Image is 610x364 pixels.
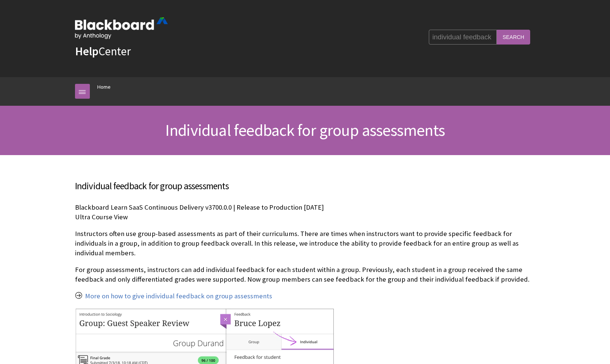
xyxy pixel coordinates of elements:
[75,17,168,39] img: Blackboard by Anthology
[75,203,324,221] span: Blackboard Learn SaaS Continuous Delivery v3700.0.0 | Release to Production [DATE] Ultra Course View
[97,82,111,92] a: Home
[75,179,535,193] h3: Individual feedback for group assessments
[75,229,535,258] p: Instructors often use group-based assessments as part of their curriculums. There are times when ...
[75,44,98,59] strong: Help
[497,30,530,44] input: Search
[165,120,445,140] span: Individual feedback for group assessments
[75,44,131,59] a: HelpCenter
[75,265,535,284] p: For group assessments, instructors can add individual feedback for each student within a group. P...
[85,292,272,301] a: More on how to give individual feedback on group assessments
